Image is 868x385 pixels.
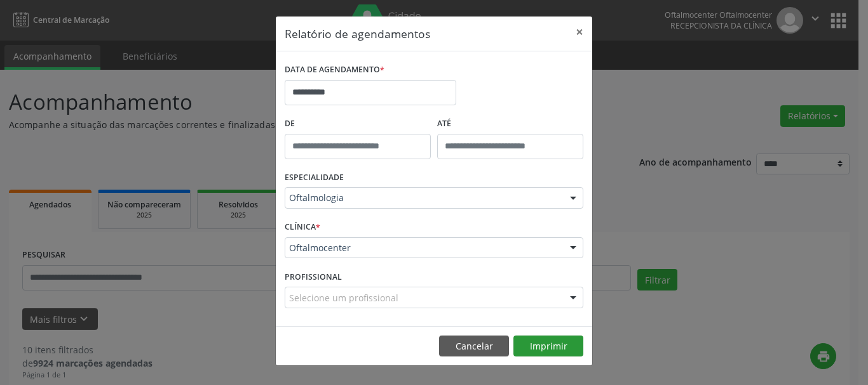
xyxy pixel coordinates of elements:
[285,218,320,237] label: CLÍNICA
[513,336,583,357] button: Imprimir
[289,242,557,254] span: Oftalmocenter
[285,267,342,287] label: PROFISSIONAL
[289,192,557,204] span: Oftalmologia
[567,16,592,48] button: Close
[285,60,384,80] label: DATA DE AGENDAMENTO
[437,114,583,134] label: ATÉ
[285,168,344,188] label: ESPECIALIDADE
[285,25,430,42] h5: Relatório de agendamentos
[439,336,509,357] button: Cancelar
[285,114,431,134] label: De
[289,291,398,304] span: Selecione um profissional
